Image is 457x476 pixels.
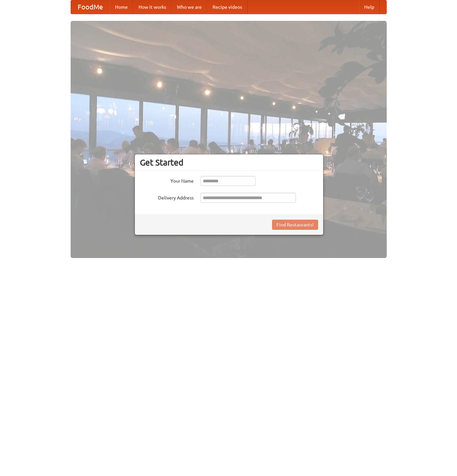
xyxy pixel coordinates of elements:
[133,0,172,14] a: How it works
[172,0,207,14] a: Who we are
[272,220,318,230] button: Find Restaurants!
[140,193,194,201] label: Delivery Address
[359,0,380,14] a: Help
[140,157,318,168] h3: Get Started
[110,0,133,14] a: Home
[140,176,194,184] label: Your Name
[71,0,110,14] a: FoodMe
[207,0,247,14] a: Recipe videos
